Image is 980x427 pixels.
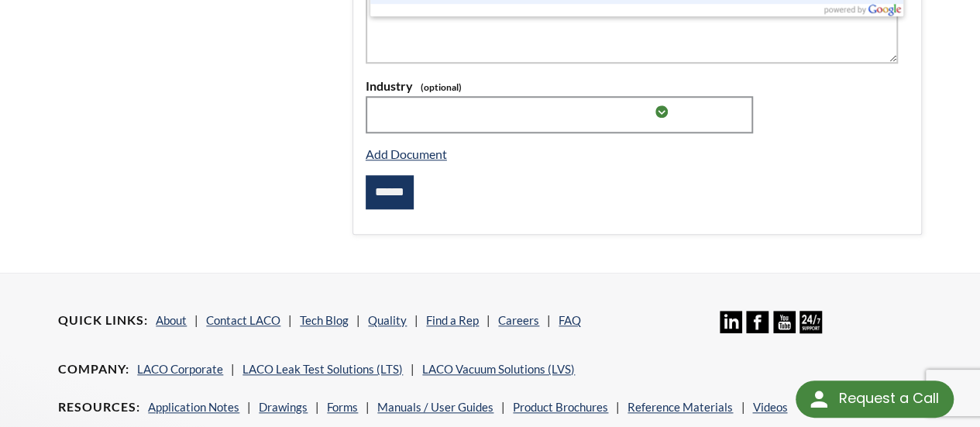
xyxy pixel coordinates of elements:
[799,311,822,333] img: 24/7 Support Icon
[366,76,909,96] label: Industry
[366,146,447,161] a: Add Document
[498,313,539,327] a: Careers
[796,381,954,418] div: Request a Call
[368,313,407,327] a: Quality
[242,362,403,376] a: LACO Leak Test Solutions (LTS)
[806,387,831,412] img: round button
[799,322,822,336] a: 24/7 Support
[513,400,608,414] a: Product Brochures
[838,381,938,416] div: Request a Call
[422,362,575,376] a: LACO Vacuum Solutions (LVS)
[58,361,129,377] h4: Company
[206,313,280,327] a: Contact LACO
[628,400,733,414] a: Reference Materials
[377,400,493,414] a: Manuals / User Guides
[58,312,148,329] h4: Quick Links
[58,399,140,415] h4: Resources
[752,400,787,414] a: Videos
[156,313,187,327] a: About
[300,313,349,327] a: Tech Blog
[137,362,223,376] a: LACO Corporate
[559,313,581,327] a: FAQ
[148,400,239,414] a: Application Notes
[259,400,308,414] a: Drawings
[426,313,479,327] a: Find a Rep
[327,400,358,414] a: Forms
